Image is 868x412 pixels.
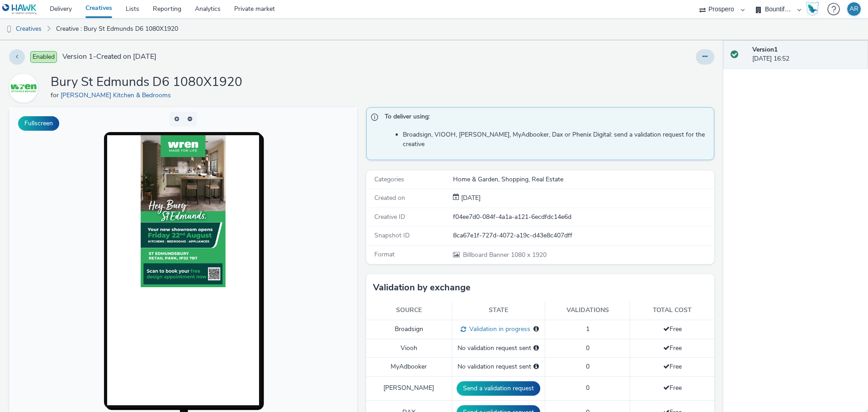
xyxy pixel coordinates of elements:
[132,28,217,180] img: Advertisement preview
[366,358,452,376] td: MyAdbooker
[752,45,861,64] div: [DATE] 16:52
[457,362,540,371] div: No validation request sent
[51,74,242,91] h1: Bury St Edmunds D6 1080X1920
[453,213,713,222] div: f04ee7d0-084f-4a1a-a121-6ecdfdc14e6d
[373,281,471,294] h3: Validation by exchange
[61,91,175,99] a: [PERSON_NAME] Kitchen & Bedrooms
[459,194,481,202] span: [DATE]
[752,45,778,54] strong: Version 1
[586,344,590,352] span: 0
[374,213,405,221] span: Creative ID
[366,301,452,320] th: Source
[663,362,682,371] span: Free
[18,116,59,131] button: Fullscreen
[630,301,714,320] th: Total cost
[366,320,452,339] td: Broadsign
[459,194,481,203] div: Creation 14 August 2025, 16:52
[403,130,709,149] li: Broadsign, VIOOH, [PERSON_NAME], MyAdbooker, Dax or Phenix Digital: send a validation request for...
[806,2,819,16] img: Hawk Academy
[663,344,682,352] span: Free
[663,325,682,333] span: Free
[466,325,530,333] span: Validation in progress
[374,231,410,240] span: Snapshot ID
[453,231,713,240] div: 8ca67e1f-727d-4072-a19c-d43e8c407dff
[457,344,540,353] div: No validation request sent
[806,2,823,16] a: Hawk Academy
[9,84,42,92] a: Wren Kitchen & Bedrooms
[2,4,37,15] img: undefined Logo
[385,112,705,124] span: To deliver using:
[30,51,57,63] span: Enabled
[533,362,539,371] div: Please select a deal below and click on Send to send a validation request to MyAdbooker.
[463,251,511,259] span: Billboard Banner
[366,376,452,400] td: [PERSON_NAME]
[374,250,395,259] span: Format
[51,91,61,99] span: for
[452,301,545,320] th: State
[663,384,682,392] span: Free
[62,52,156,62] span: Version 1 - Created on [DATE]
[52,18,183,40] a: Creative : Bury St Edmunds D6 1080X1920
[374,194,405,202] span: Created on
[5,25,14,34] img: dooh
[533,344,539,353] div: Please select a deal below and click on Send to send a validation request to Viooh.
[586,384,590,392] span: 0
[849,2,859,16] div: AR
[586,362,590,371] span: 0
[462,251,547,259] span: 1080 x 1920
[586,325,590,333] span: 1
[374,175,404,184] span: Categories
[453,175,713,184] div: Home & Garden, Shopping, Real Estate
[366,339,452,357] td: Viooh
[545,301,630,320] th: Validations
[10,75,37,101] img: Wren Kitchen & Bedrooms
[457,381,540,396] button: Send a validation request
